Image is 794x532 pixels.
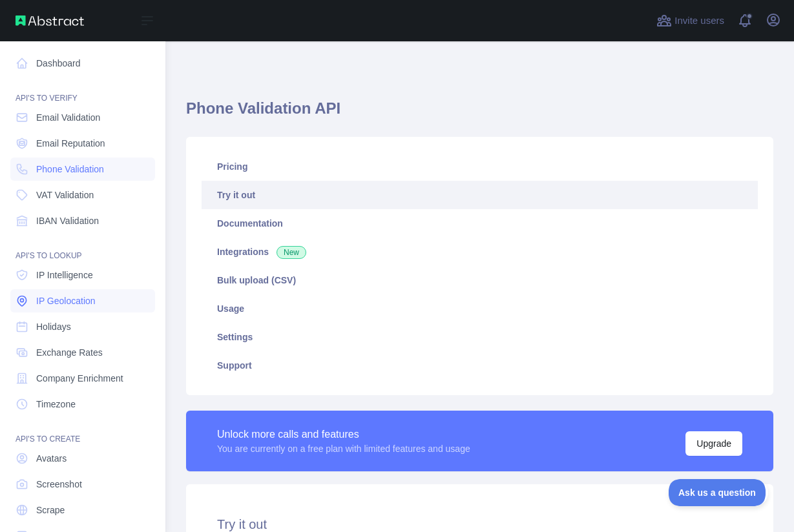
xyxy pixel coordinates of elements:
a: Email Reputation [10,132,155,155]
span: Phone Validation [36,163,104,176]
a: Screenshot [10,473,155,496]
span: VAT Validation [36,189,94,201]
a: Company Enrichment [10,367,155,390]
span: Exchange Rates [36,346,103,359]
span: Timezone [36,398,76,411]
span: Company Enrichment [36,372,123,385]
div: Unlock more calls and features [217,427,470,442]
span: Screenshot [36,478,82,491]
a: Support [202,351,758,380]
span: Avatars [36,452,67,465]
div: API'S TO VERIFY [10,77,155,103]
a: Exchange Rates [10,341,155,364]
span: Email Validation [36,111,100,124]
a: Try it out [202,181,758,209]
span: Holidays [36,320,71,333]
a: Dashboard [10,52,155,75]
a: Settings [202,323,758,351]
button: Invite users [654,10,727,31]
a: IP Intelligence [10,263,155,287]
a: Holidays [10,315,155,338]
a: IP Geolocation [10,289,155,312]
button: Upgrade [685,431,742,456]
h1: Phone Validation API [186,98,773,129]
iframe: Toggle Customer Support [669,479,768,506]
div: API'S TO CREATE [10,418,155,444]
span: IBAN Validation [36,214,99,227]
span: New [277,246,306,259]
a: Scrape [10,498,155,522]
a: Bulk upload (CSV) [202,266,758,294]
span: Email Reputation [36,137,105,150]
a: Avatars [10,447,155,470]
div: You are currently on a free plan with limited features and usage [217,442,470,455]
a: Email Validation [10,106,155,129]
a: Usage [202,294,758,323]
img: Abstract API [16,15,84,26]
span: IP Geolocation [36,294,96,307]
a: VAT Validation [10,183,155,207]
a: Documentation [202,209,758,238]
a: Timezone [10,393,155,416]
span: IP Intelligence [36,269,93,281]
a: IBAN Validation [10,209,155,232]
div: API'S TO LOOKUP [10,235,155,261]
span: Scrape [36,504,65,517]
span: Invite users [674,14,724,28]
a: Pricing [202,152,758,181]
a: Integrations New [202,238,758,266]
a: Phone Validation [10,158,155,181]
